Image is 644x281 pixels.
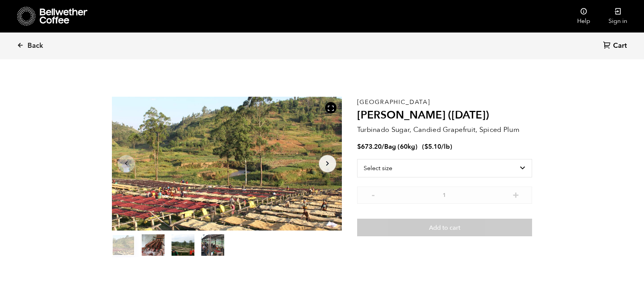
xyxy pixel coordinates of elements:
span: Back [28,41,43,50]
span: ( ) [422,142,452,151]
span: $ [424,142,428,151]
button: Add to cart [357,219,532,236]
span: / [382,142,384,151]
bdi: 673.20 [357,142,382,151]
a: Cart [603,41,629,51]
span: Cart [613,41,627,50]
button: - [369,190,378,198]
button: + [511,190,521,198]
h2: [PERSON_NAME] ([DATE]) [357,109,532,122]
span: /lb [441,142,450,151]
bdi: 5.10 [424,142,441,151]
span: $ [357,142,361,151]
span: Bag (60kg) [384,142,417,151]
p: Turbinado Sugar, Candied Grapefruit, Spiced Plum [357,125,532,135]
